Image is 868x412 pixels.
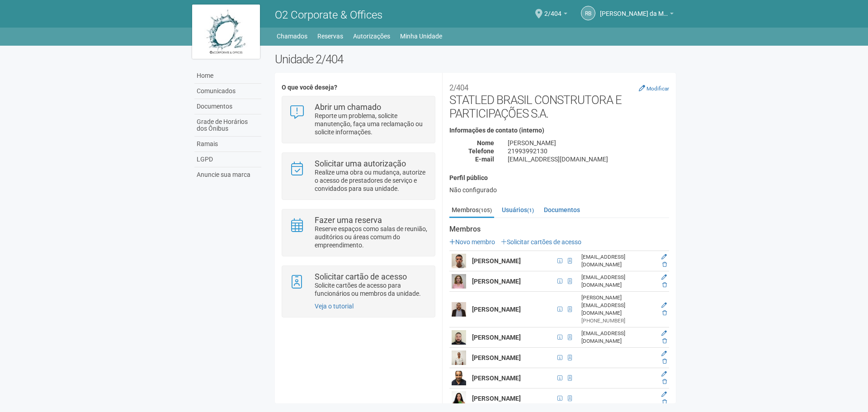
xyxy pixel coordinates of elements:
a: Editar membro [661,274,667,280]
strong: Solicitar cartão de acesso [315,272,407,281]
a: Excluir membro [662,310,667,316]
a: Comunicados [194,84,261,99]
span: Raul Barrozo da Motta Junior [600,1,668,17]
a: Excluir membro [662,261,667,268]
strong: Membros [449,225,669,233]
img: user.png [452,371,466,385]
h4: Perfil público [449,175,669,181]
div: [PHONE_NUMBER] [581,317,655,325]
a: Documentos [542,203,582,217]
strong: E-mail [475,156,494,163]
span: O2 Corporate & Offices [275,9,382,21]
h2: STATLED BRASIL CONSTRUTORA E PARTICIPAÇÕES S.A. [449,80,669,120]
a: Abrir um chamado Reporte um problema, solicite manutenção, faça uma reclamação ou solicite inform... [289,103,428,136]
span: 2/404 [544,1,561,17]
a: Documentos [194,99,261,114]
p: Solicite cartões de acesso para funcionários ou membros da unidade. [315,281,428,298]
strong: Fazer uma reserva [315,215,382,225]
strong: [PERSON_NAME] [472,354,521,361]
a: Usuários(1) [500,203,536,217]
small: (105) [479,207,492,213]
a: Editar membro [661,350,667,357]
a: Excluir membro [662,358,667,365]
a: RB [581,6,595,20]
div: 21993992130 [501,147,676,155]
a: Veja o tutorial [315,303,354,310]
div: Não configurado [449,186,669,194]
strong: Nome [477,139,494,147]
a: Editar membro [661,302,667,308]
a: Home [194,68,261,84]
img: user.png [452,391,466,406]
p: Reporte um problema, solicite manutenção, faça uma reclamação ou solicite informações. [315,112,428,136]
a: Autorizações [353,30,390,43]
a: Excluir membro [662,379,667,385]
a: Excluir membro [662,399,667,405]
img: user.png [452,302,466,317]
a: [PERSON_NAME] da Motta Junior [600,11,674,19]
strong: [PERSON_NAME] [472,257,521,265]
strong: [PERSON_NAME] [472,374,521,382]
small: (1) [527,207,534,213]
a: Editar membro [661,330,667,336]
a: Grade de Horários dos Ônibus [194,114,261,137]
small: 2/404 [449,83,468,92]
strong: Telefone [468,147,494,155]
a: Membros(105) [449,203,494,218]
p: Realize uma obra ou mudança, autorize o acesso de prestadores de serviço e convidados para sua un... [315,168,428,193]
div: [EMAIL_ADDRESS][DOMAIN_NAME] [581,330,655,345]
a: Ramais [194,137,261,152]
img: user.png [452,330,466,345]
strong: [PERSON_NAME] [472,278,521,285]
a: Editar membro [661,254,667,260]
small: Modificar [646,85,669,92]
a: Modificar [639,85,669,92]
h2: Unidade 2/404 [275,52,676,66]
a: LGPD [194,152,261,167]
div: [PERSON_NAME][EMAIL_ADDRESS][DOMAIN_NAME] [581,294,655,317]
a: Reservas [317,30,343,43]
a: Solicitar uma autorização Realize uma obra ou mudança, autorize o acesso de prestadores de serviç... [289,160,428,193]
strong: [PERSON_NAME] [472,395,521,402]
img: user.png [452,274,466,289]
img: user.png [452,350,466,365]
div: [EMAIL_ADDRESS][DOMAIN_NAME] [581,253,655,269]
a: Fazer uma reserva Reserve espaços como salas de reunião, auditórios ou áreas comum do empreendime... [289,216,428,249]
a: Novo membro [449,238,495,246]
h4: O que você deseja? [282,84,435,91]
h4: Informações de contato (interno) [449,127,669,134]
div: [EMAIL_ADDRESS][DOMAIN_NAME] [501,155,676,163]
img: user.png [452,254,466,268]
a: Solicitar cartão de acesso Solicite cartões de acesso para funcionários ou membros da unidade. [289,273,428,298]
strong: [PERSON_NAME] [472,306,521,313]
a: 2/404 [544,11,567,19]
a: Chamados [277,30,307,43]
strong: [PERSON_NAME] [472,334,521,341]
a: Minha Unidade [400,30,442,43]
a: Excluir membro [662,338,667,344]
a: Excluir membro [662,282,667,288]
div: [PERSON_NAME] [501,139,676,147]
a: Editar membro [661,371,667,377]
div: [EMAIL_ADDRESS][DOMAIN_NAME] [581,274,655,289]
a: Anuncie sua marca [194,167,261,182]
a: Editar membro [661,391,667,398]
p: Reserve espaços como salas de reunião, auditórios ou áreas comum do empreendimento. [315,225,428,249]
a: Solicitar cartões de acesso [501,238,581,246]
strong: Solicitar uma autorização [315,159,406,168]
strong: Abrir um chamado [315,102,381,112]
img: logo.jpg [192,5,260,59]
